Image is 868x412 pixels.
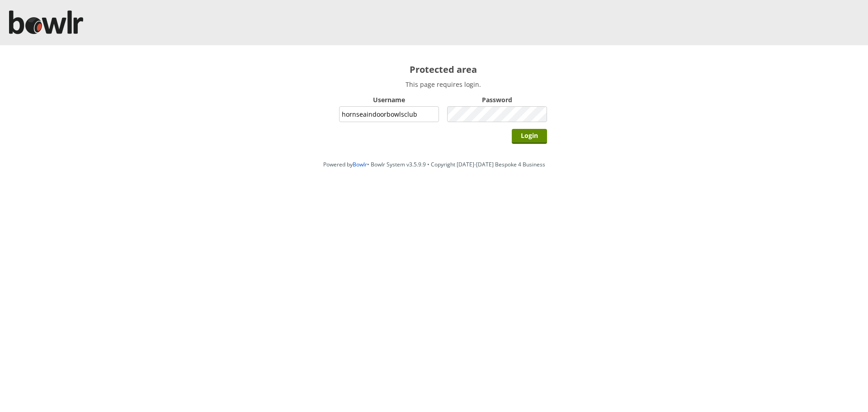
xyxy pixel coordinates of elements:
[339,63,547,76] h2: Protected area
[339,80,547,89] p: This page requires login.
[323,161,545,168] span: Powered by • Bowlr System v3.5.9.9 • Copyright [DATE]-[DATE] Bespoke 4 Business
[512,129,547,144] input: Login
[447,95,547,104] label: Password
[353,161,367,168] a: Bowlr
[339,95,439,104] label: Username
